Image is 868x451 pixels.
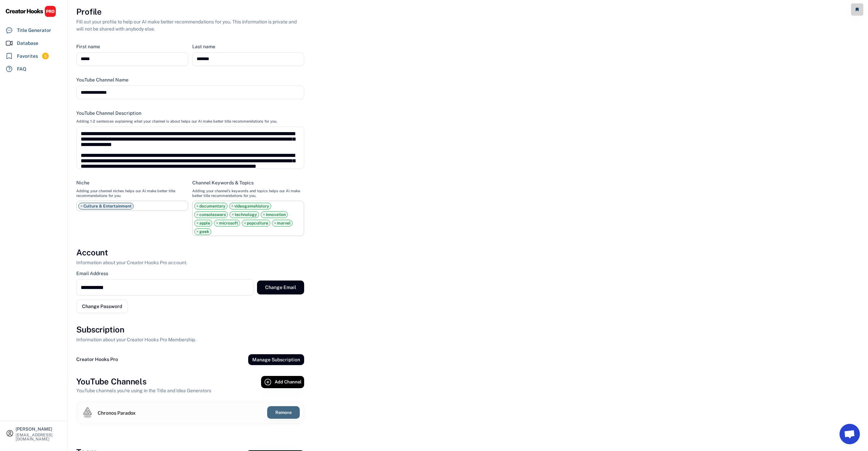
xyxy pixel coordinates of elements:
[76,336,196,343] div: Information about your Creator Hooks Pro Membership.
[840,424,860,444] a: Bate-papo aberto
[196,221,199,225] span: ×
[78,203,134,210] li: Culture & Entertainment
[231,204,234,208] span: ×
[267,406,300,419] button: Remove
[272,220,293,227] li: marvel
[5,5,56,17] img: CHPRO%20Logo.svg
[274,221,276,225] span: ×
[257,281,304,294] button: Change Email
[81,406,94,420] img: channels4_profile.jpg
[76,270,108,276] div: Email Address
[192,180,254,186] div: Channel Keywords & Topics
[194,228,211,235] li: geek
[194,220,212,227] li: apple
[17,53,38,60] div: Favorites
[244,221,246,225] span: ×
[76,18,304,33] div: Fill out your profile to help our AI make better recommendations for you. This information is pri...
[76,43,100,50] div: First name
[263,213,265,217] span: ×
[192,43,215,50] div: Last name
[216,221,218,225] span: ×
[194,203,228,210] li: documentary
[196,213,199,217] span: ×
[16,427,62,431] div: [PERSON_NAME]
[248,354,304,365] button: Manage Subscription
[98,410,136,417] div: Chronos Paradox
[232,213,234,217] span: ×
[76,376,146,387] h3: YouTube Channels
[16,433,62,441] div: [EMAIL_ADDRESS][DOMAIN_NAME]
[192,188,304,198] div: Adding your channel's keywords and topics helps our AI make better title recommendations for you.
[76,188,188,198] div: Adding your channel niches helps our AI make better title recommendations for you.
[229,203,271,210] li: videogamehistory
[196,230,199,234] span: ×
[76,387,211,394] div: YouTube channels you're using in the Title and Idea Generators
[76,119,277,124] div: Adding 1-2 sentences explaining what your channel is about helps our AI make better title recomme...
[261,376,304,388] button: Add Channel
[76,324,124,336] h3: Subscription
[242,220,270,227] li: popculture
[261,211,288,218] li: innovation
[17,40,38,47] div: Database
[76,247,108,258] h3: Account
[42,53,49,59] div: 5
[76,180,90,186] div: Niche
[194,211,228,218] li: consoleswars
[17,27,51,34] div: Title Generator
[214,220,240,227] li: microsoft
[196,204,199,208] span: ×
[275,380,301,384] span: Add Channel
[80,204,83,208] span: ×
[17,66,26,73] div: FAQ
[76,110,141,116] div: YouTube Channel Description
[76,259,187,266] div: Information about your Creator Hooks Pro account.
[76,300,128,313] button: Change Password
[76,356,118,363] div: Creator Hooks Pro
[76,6,102,18] h3: Profile
[76,77,129,83] div: YouTube Channel Name
[230,211,259,218] li: technology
